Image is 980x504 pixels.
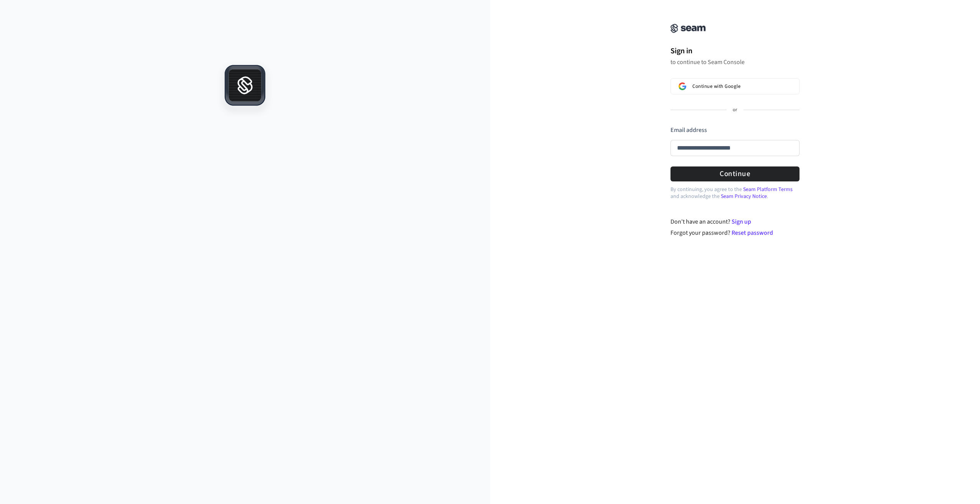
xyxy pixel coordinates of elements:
img: Sign in with Google [679,82,686,90]
p: or [733,107,737,114]
a: Sign up [732,217,751,226]
h1: Sign in [670,45,800,57]
button: Continue [670,166,800,181]
span: Continue with Google [692,83,740,89]
p: to continue to Seam Console [670,58,800,66]
a: Seam Privacy Notice [721,193,767,200]
div: Forgot your password? [670,228,800,237]
a: Seam Platform Terms [743,186,793,193]
button: Sign in with GoogleContinue with Google [670,78,800,94]
div: Don't have an account? [670,217,800,226]
a: Reset password [732,229,773,237]
p: By continuing, you agree to the and acknowledge the . [670,186,800,200]
label: Email address [670,126,707,134]
img: Seam Console [670,24,706,33]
